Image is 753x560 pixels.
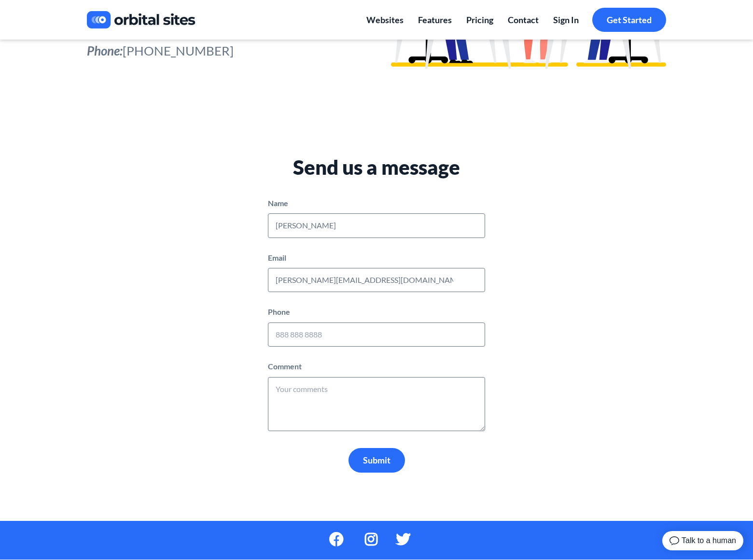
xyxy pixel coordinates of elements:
[125,155,627,180] p: Send us a message
[501,8,546,32] a: Contact
[268,213,485,238] input: Your name here
[546,8,586,32] a: Sign In
[411,8,459,32] a: Features
[349,448,405,473] button: Submit
[553,14,579,25] span: Sign In
[87,43,123,58] em: Phone:
[268,322,485,347] input: 888 888 8888
[268,307,290,316] label: Phone
[607,14,652,25] span: Get Started
[459,8,501,32] a: Pricing
[87,24,343,59] p: [PHONE_NUMBER]
[508,14,539,25] span: Contact
[466,14,493,25] span: Pricing
[268,362,302,371] label: Comment
[418,14,452,25] span: Features
[268,268,485,292] input: Your e-mail here
[366,14,404,25] span: Websites
[363,455,390,465] span: Submit
[87,7,195,32] img: a830013a-b469-4526-b329-771b379920ab.jpg
[359,8,411,32] a: Websites
[268,198,288,208] label: Name
[268,253,286,262] label: Email
[11,10,92,29] div: Talk to a human
[592,8,666,32] a: Get Started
